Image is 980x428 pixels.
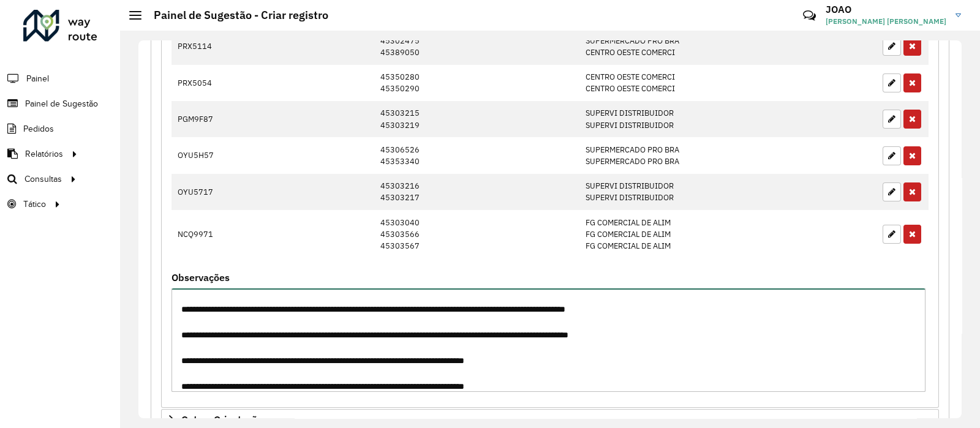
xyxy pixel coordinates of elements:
[374,137,579,173] td: 45306526 45353340
[141,9,328,22] h2: Painel de Sugestão - Criar registro
[26,72,49,85] span: Painel
[181,415,268,424] span: Outras Orientações
[579,174,759,210] td: SUPERVI DISTRIBUIDOR SUPERVI DISTRIBUIDOR
[579,137,759,173] td: SUPERMERCADO PRO BRA SUPERMERCADO PRO BRA
[25,97,98,110] span: Painel de Sugestão
[24,173,62,186] span: Consultas
[171,65,255,101] td: PRX5054
[374,101,579,137] td: 45303215 45303219
[579,65,759,101] td: CENTRO OESTE COMERCI CENTRO OESTE COMERCI
[796,2,823,29] a: Contato Rápido
[374,210,579,258] td: 45303040 45303566 45303567
[23,122,54,135] span: Pedidos
[826,16,946,27] span: [PERSON_NAME] [PERSON_NAME]
[171,28,255,64] td: PRX5114
[826,4,946,15] h3: JOAO
[171,270,230,285] label: Observações
[171,137,255,173] td: OYU5H57
[579,210,759,258] td: FG COMERCIAL DE ALIM FG COMERCIAL DE ALIM FG COMERCIAL DE ALIM
[374,174,579,210] td: 45303216 45303217
[25,148,63,160] span: Relatórios
[23,198,46,211] span: Tático
[374,28,579,64] td: 45302475 45389050
[171,101,255,137] td: PGM9F87
[171,174,255,210] td: OYU5717
[579,101,759,137] td: SUPERVI DISTRIBUIDOR SUPERVI DISTRIBUIDOR
[579,28,759,64] td: SUPERMERCADO PRO BRA CENTRO OESTE COMERCI
[171,210,255,258] td: NCQ9971
[374,65,579,101] td: 45350280 45350290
